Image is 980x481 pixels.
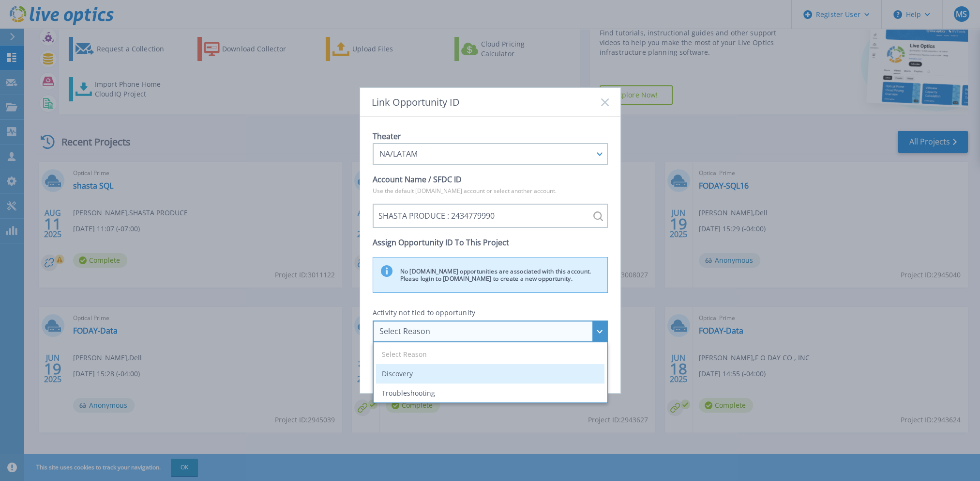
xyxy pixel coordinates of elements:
[376,345,604,364] li: Select Reason
[373,204,608,228] input: SHASTA PRODUCE : 2434779990
[379,327,590,336] div: Select Reason
[376,364,604,384] li: Discovery
[373,257,608,293] div: No [DOMAIN_NAME] opportunities are associated with this account. Please login to [DOMAIN_NAME] to...
[373,308,608,317] p: Activity not tied to opportunity
[376,384,604,403] li: Troubleshooting
[373,236,608,249] p: Assign Opportunity ID To This Project
[373,186,608,196] p: Use the default [DOMAIN_NAME] account or select another account.
[372,96,460,108] span: Link Opportunity ID
[373,173,608,186] p: Account Name / SFDC ID
[373,129,608,143] p: Theater
[379,149,590,158] div: NA/LATAM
